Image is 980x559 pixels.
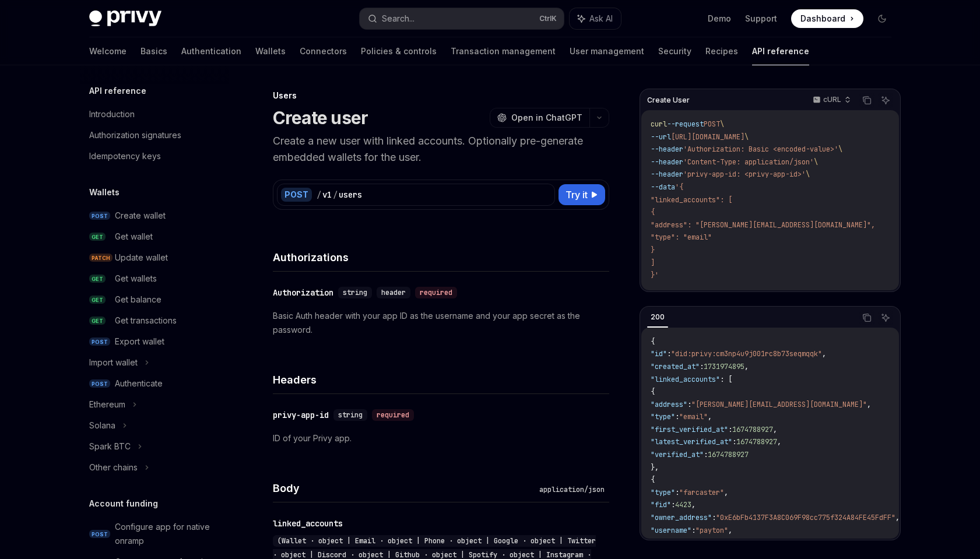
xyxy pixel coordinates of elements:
[89,275,106,283] span: GET
[712,513,716,522] span: :
[651,170,683,179] span: --header
[322,189,332,201] div: v1
[806,170,810,179] span: \
[651,538,708,547] span: "display_name"
[724,488,728,497] span: ,
[708,538,712,547] span: :
[651,220,875,230] span: "address": "[PERSON_NAME][EMAIL_ADDRESS][DOMAIN_NAME]",
[589,13,613,24] span: Ask AI
[822,349,826,358] span: ,
[651,387,655,396] span: {
[89,296,106,304] span: GET
[273,372,609,388] h4: Headers
[273,287,333,298] div: Authorization
[647,96,690,105] span: Create User
[651,526,691,535] span: "username"
[181,37,241,65] a: Authentication
[675,488,679,497] span: :
[651,270,659,280] span: }'
[451,37,556,65] a: Transaction management
[89,337,110,346] span: POST
[80,247,229,268] a: PATCHUpdate wallet
[651,258,655,268] span: ]
[687,400,691,409] span: :
[700,362,704,371] span: :
[89,317,106,325] span: GET
[679,412,708,421] span: "email"
[651,450,704,459] span: "verified_at"
[80,226,229,247] a: GETGet wallet
[806,90,856,110] button: cURL
[683,170,806,179] span: 'privy-app-id: <privy-app-id>'
[115,520,222,548] div: Configure app for native onramp
[273,431,609,445] p: ID of your Privy app.
[89,254,113,262] span: PATCH
[382,12,415,26] div: Search...
[651,233,712,242] span: "type": "email"
[89,233,106,241] span: GET
[708,450,749,459] span: 1674788927
[651,412,675,421] span: "type"
[89,419,115,433] div: Solana
[273,409,329,421] div: privy-app-id
[273,249,609,265] h4: Authorizations
[704,119,720,129] span: POST
[115,314,177,328] div: Get transactions
[691,400,867,409] span: "[PERSON_NAME][EMAIL_ADDRESS][DOMAIN_NAME]"
[89,440,131,453] div: Spark BTC
[744,132,749,142] span: \
[651,337,655,346] span: {
[80,373,229,394] a: POSTAuthenticate
[651,500,671,509] span: "fid"
[115,251,168,265] div: Update wallet
[651,245,655,255] span: }
[704,362,744,371] span: 1731974895
[859,93,874,108] button: Copy the contents from the code block
[89,107,135,121] div: Introduction
[273,107,368,128] h1: Create user
[115,335,164,349] div: Export wallet
[115,230,153,244] div: Get wallet
[339,189,362,201] div: users
[708,412,712,421] span: ,
[115,377,163,391] div: Authenticate
[651,463,659,472] span: },
[800,13,845,24] span: Dashboard
[80,205,229,226] a: POSTCreate wallet
[651,157,683,167] span: --header
[490,108,589,128] button: Open in ChatGPT
[671,132,744,142] span: [URL][DOMAIN_NAME]
[878,93,893,108] button: Ask AI
[535,484,609,495] div: application/json
[511,112,582,124] span: Open in ChatGPT
[381,288,406,297] span: header
[89,530,110,539] span: POST
[708,13,731,24] a: Demo
[300,37,347,65] a: Connectors
[140,37,167,65] a: Basics
[651,362,700,371] span: "created_at"
[691,526,696,535] span: :
[651,375,720,384] span: "linked_accounts"
[651,400,687,409] span: "address"
[651,145,683,154] span: --header
[651,437,732,447] span: "latest_verified_at"
[115,209,166,223] div: Create wallet
[745,13,777,24] a: Support
[89,379,110,388] span: POST
[732,437,736,447] span: :
[80,268,229,289] a: GETGet wallets
[343,288,367,297] span: string
[720,119,724,129] span: \
[651,513,712,522] span: "owner_address"
[777,437,781,447] span: ,
[255,37,286,65] a: Wallets
[651,208,655,217] span: {
[539,14,557,23] span: Ctrl K
[273,133,609,166] p: Create a new user with linked accounts. Optionally pre-generate embedded wallets for the user.
[671,500,675,509] span: :
[273,518,343,529] div: linked_accounts
[651,488,675,497] span: "type"
[716,513,895,522] span: "0xE6bFb4137F3A8C069F98cc775f324A84FE45FdFF"
[732,425,773,434] span: 1674788927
